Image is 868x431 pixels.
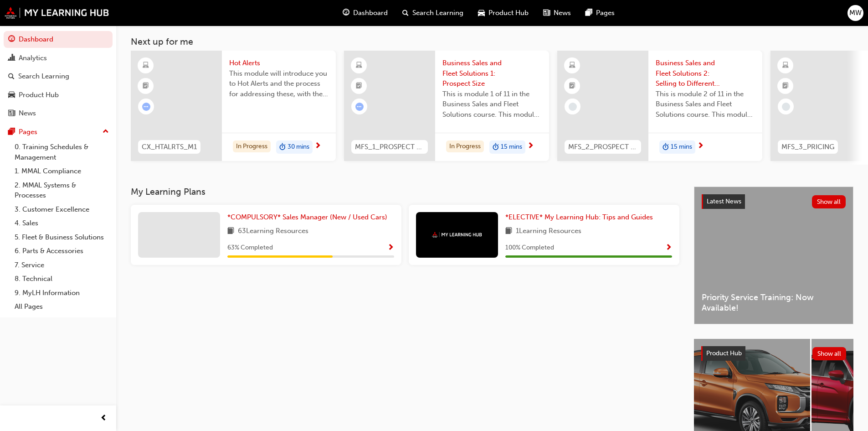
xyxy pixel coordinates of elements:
span: 100 % Completed [505,243,554,253]
div: Pages [19,127,37,137]
span: learningRecordVerb_NONE-icon [782,103,790,111]
span: News [554,8,571,18]
a: 2. MMAL Systems & Processes [11,178,113,203]
a: pages-iconPages [578,4,622,22]
a: guage-iconDashboard [335,4,395,22]
a: 8. Technical [11,272,113,286]
h3: Next up for me [116,36,868,47]
span: Pages [596,8,615,18]
button: Pages [4,124,113,140]
span: learningResourceType_ELEARNING-icon [356,60,362,72]
span: prev-icon [100,413,107,424]
span: This is module 1 of 11 in the Business Sales and Fleet Solutions course. This module covers under... [442,89,542,120]
span: Latest News [707,197,741,205]
a: 1. MMAL Compliance [11,164,113,178]
a: All Pages [11,300,113,314]
span: learningRecordVerb_ATTEMPT-icon [142,103,150,111]
span: Business Sales and Fleet Solutions 2: Selling to Different Customers [656,58,755,89]
a: News [4,105,113,122]
button: DashboardAnalyticsSearch LearningProduct HubNews [4,29,113,124]
span: Search Learning [412,8,463,18]
span: guage-icon [343,7,349,19]
img: mmal [432,232,482,238]
span: up-icon [103,126,109,138]
button: Show Progress [387,242,394,254]
a: news-iconNews [536,4,578,22]
span: chart-icon [8,54,15,62]
a: Search Learning [4,68,113,85]
span: duration-icon [493,141,499,153]
span: learningResourceType_ELEARNING-icon [782,60,789,72]
div: News [19,108,36,119]
span: 63 Learning Resources [238,226,308,237]
span: car-icon [478,7,485,19]
span: duration-icon [279,141,286,153]
a: MFS_1_PROSPECT & SMEBusiness Sales and Fleet Solutions 1: Prospect SizeThis is module 1 of 11 in ... [344,51,549,161]
a: 6. Parts & Accessories [11,244,113,258]
span: learningRecordVerb_NONE-icon [569,103,577,111]
span: 30 mins [288,142,309,152]
span: This is module 2 of 11 in the Business Sales and Fleet Solutions course. This module covers under... [656,89,755,120]
a: 7. Service [11,258,113,272]
button: MW [847,5,863,21]
span: search-icon [402,7,409,19]
a: Latest NewsShow allPriority Service Training: Now Available! [694,187,853,324]
span: Priority Service Training: Now Available! [702,292,846,313]
span: next-icon [527,142,534,151]
span: next-icon [697,142,704,151]
span: book-icon [227,226,234,237]
span: booktick-icon [143,80,149,92]
a: Latest NewsShow all [702,194,846,209]
a: Product HubShow all [701,346,846,361]
span: news-icon [8,109,15,118]
span: Show Progress [387,244,394,252]
div: In Progress [233,140,271,153]
span: booktick-icon [782,80,789,92]
span: guage-icon [8,36,15,44]
span: MW [849,8,862,18]
span: car-icon [8,91,15,99]
span: Product Hub [488,8,529,18]
a: Analytics [4,50,113,67]
a: 3. Customer Excellence [11,203,113,217]
span: Hot Alerts [229,58,329,68]
span: Product Hub [706,349,742,357]
span: learningResourceType_ELEARNING-icon [143,60,149,72]
span: Business Sales and Fleet Solutions 1: Prospect Size [442,58,542,89]
span: learningRecordVerb_ATTEMPT-icon [355,103,364,111]
span: search-icon [8,73,15,81]
a: *COMPULSORY* Sales Manager (New / Used Cars) [227,212,391,223]
img: mmal [5,7,109,19]
span: MFS_1_PROSPECT & SME [355,142,424,152]
a: 4. Sales [11,216,113,230]
span: Show Progress [665,244,672,252]
div: Product Hub [19,90,59,100]
a: CX_HTALRTS_M1Hot AlertsThis module will introduce you to Hot Alerts and the process for addressin... [131,51,336,161]
span: learningResourceType_ELEARNING-icon [569,60,575,72]
div: In Progress [446,140,484,153]
a: 5. Fleet & Business Solutions [11,230,113,244]
a: search-iconSearch Learning [395,4,471,22]
a: 0. Training Schedules & Management [11,140,113,164]
h3: My Learning Plans [131,187,679,197]
span: book-icon [505,226,512,237]
span: MFS_2_PROSPECT & LARGE FLEETS [568,142,637,152]
a: *ELECTIVE* My Learning Hub: Tips and Guides [505,212,657,223]
a: Dashboard [4,31,113,48]
span: *ELECTIVE* My Learning Hub: Tips and Guides [505,213,653,221]
span: This module will introduce you to Hot Alerts and the process for addressing these, with the aim o... [229,68,329,99]
span: MFS_3_PRICING [781,142,834,152]
span: pages-icon [8,128,15,136]
span: 15 mins [671,142,692,152]
div: Search Learning [18,71,69,82]
span: 15 mins [501,142,522,152]
button: Show all [812,347,847,360]
span: *COMPULSORY* Sales Manager (New / Used Cars) [227,213,387,221]
div: Analytics [19,53,47,63]
span: 63 % Completed [227,243,273,253]
a: car-iconProduct Hub [471,4,536,22]
button: Show Progress [665,242,672,254]
span: pages-icon [586,7,592,19]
